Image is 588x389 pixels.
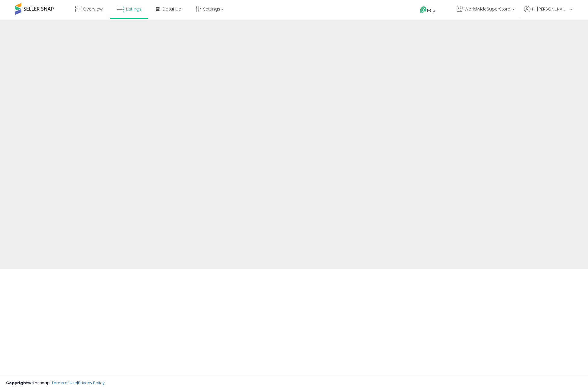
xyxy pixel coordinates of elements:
[126,6,142,12] span: Listings
[464,6,510,12] span: WorldwideSuperStore
[162,6,181,12] span: DataHub
[532,6,568,12] span: Hi [PERSON_NAME]
[415,2,447,20] a: Help
[420,6,427,14] i: Get Help
[427,8,435,13] span: Help
[83,6,102,12] span: Overview
[524,6,572,20] a: Hi [PERSON_NAME]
